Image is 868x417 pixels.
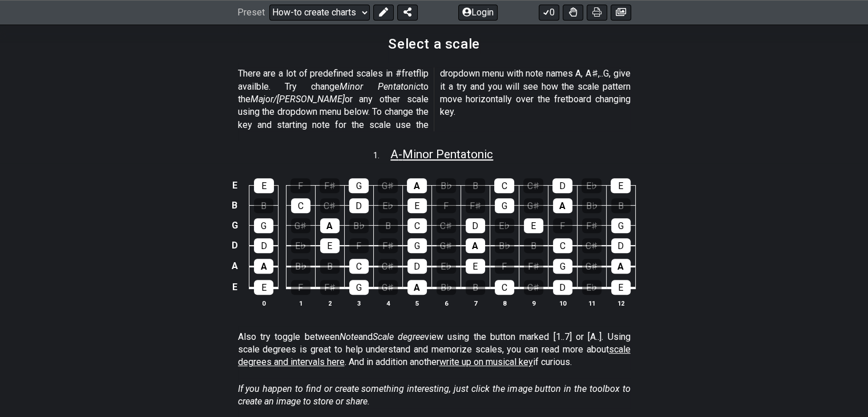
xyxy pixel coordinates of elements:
[606,297,635,309] th: 12
[611,238,631,253] div: D
[437,218,456,233] div: C♯
[254,218,273,233] div: G
[495,198,514,213] div: G
[553,280,572,295] div: D
[378,259,398,274] div: C♯
[269,5,370,21] select: Preset
[466,280,485,295] div: B
[611,259,631,274] div: A
[315,297,344,309] th: 2
[320,280,340,295] div: F♯
[349,218,369,233] div: B♭
[611,280,631,295] div: E
[407,178,427,193] div: A
[461,297,490,309] th: 7
[238,67,631,131] p: There are a lot of predefined scales in #fretflip availble. Try change to the or any other scale ...
[553,238,572,253] div: C
[524,259,543,274] div: F♯
[611,218,631,233] div: G
[228,195,241,215] td: B
[431,297,461,309] th: 6
[611,5,631,21] button: Create image
[349,178,369,193] div: G
[291,218,310,233] div: G♯
[553,218,572,233] div: F
[495,238,514,253] div: B♭
[378,238,398,253] div: F♯
[340,81,420,92] em: Minor Pentatonic
[254,259,273,274] div: A
[524,218,543,233] div: E
[582,198,601,213] div: B♭
[437,198,456,213] div: F
[254,198,273,213] div: B
[320,259,340,274] div: B
[407,259,427,274] div: D
[495,259,514,274] div: F
[436,178,456,193] div: B♭
[407,198,427,213] div: E
[388,38,479,50] h2: Select a scale
[582,238,601,253] div: C♯
[373,5,394,21] button: Edit Preset
[523,178,543,193] div: C♯
[378,178,398,193] div: G♯
[228,175,241,195] td: E
[340,331,358,342] em: Note
[582,280,601,295] div: E♭
[320,178,340,193] div: F♯
[437,259,456,274] div: E♭
[254,178,274,193] div: E
[397,5,418,21] button: Share Preset
[524,198,543,213] div: G♯
[291,238,310,253] div: E♭
[228,235,241,256] td: D
[373,331,425,342] em: Scale degree
[495,218,514,233] div: E♭
[254,280,273,295] div: E
[390,147,493,161] span: A - Minor Pentatonic
[458,5,498,21] button: Login
[228,276,241,298] td: E
[466,238,485,253] div: A
[251,94,345,105] em: Major/[PERSON_NAME]
[490,297,519,309] th: 8
[228,255,241,276] td: A
[466,218,485,233] div: D
[344,297,373,309] th: 3
[373,297,402,309] th: 4
[228,215,241,235] td: G
[439,356,533,367] span: write up on musical key
[611,198,631,213] div: B
[494,178,514,193] div: C
[291,198,310,213] div: C
[407,218,427,233] div: C
[286,297,315,309] th: 1
[437,280,456,295] div: B♭
[495,280,514,295] div: C
[553,198,572,213] div: A
[552,178,572,193] div: D
[577,297,606,309] th: 11
[611,178,631,193] div: E
[349,198,369,213] div: D
[587,5,607,21] button: Print
[291,280,310,295] div: F
[238,383,631,407] em: If you happen to find or create something interesting, just click the image button in the toolbox...
[524,238,543,253] div: B
[249,297,278,309] th: 0
[582,259,601,274] div: G♯
[465,178,485,193] div: B
[373,150,390,162] span: 1 .
[378,198,398,213] div: E♭
[539,5,559,21] button: 0
[378,218,398,233] div: B
[582,218,601,233] div: F♯
[563,5,583,21] button: Toggle Dexterity for all fretkits
[407,280,427,295] div: A
[238,331,631,369] p: Also try toggle between and view using the button marked [1..7] or [A..]. Using scale degrees is ...
[320,198,340,213] div: C♯
[290,178,310,193] div: F
[466,259,485,274] div: E
[524,280,543,295] div: C♯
